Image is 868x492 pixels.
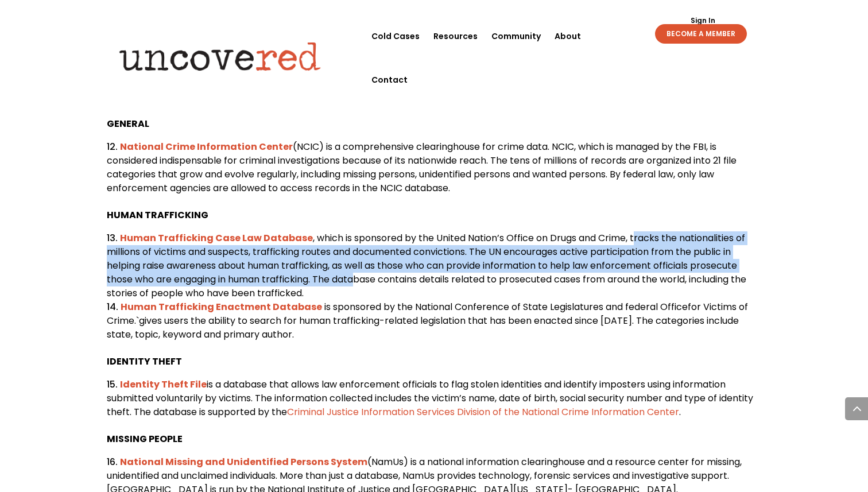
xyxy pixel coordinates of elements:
a: BECOME A MEMBER [655,24,747,44]
a: Community [491,14,541,58]
span: is sponsored by the National Conference of State Legislatures and federal Officefor Victims of Cr... [107,300,748,341]
a: Identity Theft File [120,378,207,391]
a: Cold Cases [371,14,420,58]
a: National Crime Information Center [120,140,293,153]
img: Uncovered logo [110,34,331,79]
span: is a database that allows law enforcement officials to flag stolen identities and identify impost... [107,378,753,419]
b: HUMAN TRAFFICKING [107,208,208,222]
span: , which is sponsored by the United Nation’s Office on Drugs and Crime, tracks the nationalities o... [107,231,746,300]
b: IDENTITY THEFT [107,355,182,368]
a: Human Trafficking Enactment Database [121,300,322,313]
b: MISSING PEOPLE [107,432,183,445]
b: GENERAL [107,117,149,130]
span: (NCIC) is a comprehensive clearinghouse for crime data. NCIC, which is managed by the FBI, is con... [107,140,737,195]
a: Human Trafficking Case Law Database [120,231,313,245]
span: . [679,405,681,419]
a: About [555,14,581,58]
a: Contact [371,58,408,102]
a: Sign In [684,17,722,24]
a: Criminal Justice Information Services Division of the National Crime Information Center [287,405,679,419]
a: National Missing and Unidentified Persons System [120,455,367,468]
a: Resources [433,14,478,58]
